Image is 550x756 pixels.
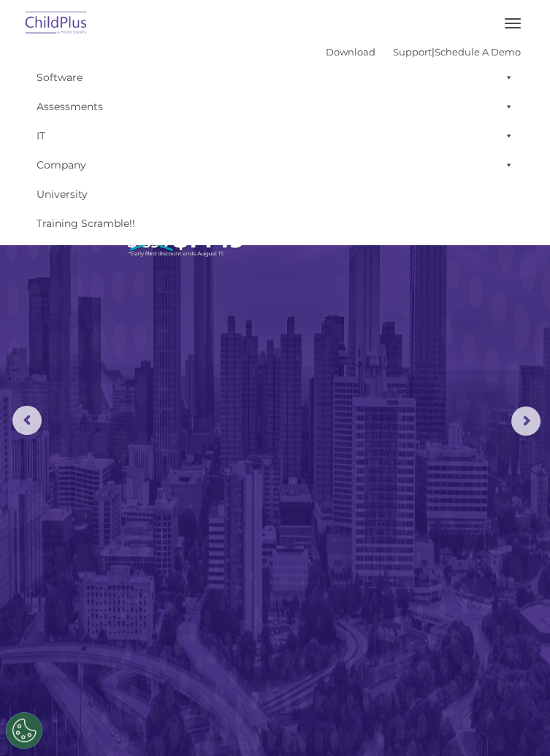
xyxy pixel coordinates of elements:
[29,180,521,209] a: University
[29,209,521,238] a: Training Scramble!!
[435,46,521,58] a: Schedule A Demo
[22,7,91,41] img: ChildPlus by Procare Solutions
[29,121,521,150] a: IT
[393,46,432,58] a: Support
[29,92,521,121] a: Assessments
[29,150,521,180] a: Company
[326,46,521,58] font: |
[6,712,42,749] button: Cookies Settings
[237,144,299,155] span: Phone number
[29,63,521,92] a: Software
[326,46,375,58] a: Download
[237,85,281,96] span: Last name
